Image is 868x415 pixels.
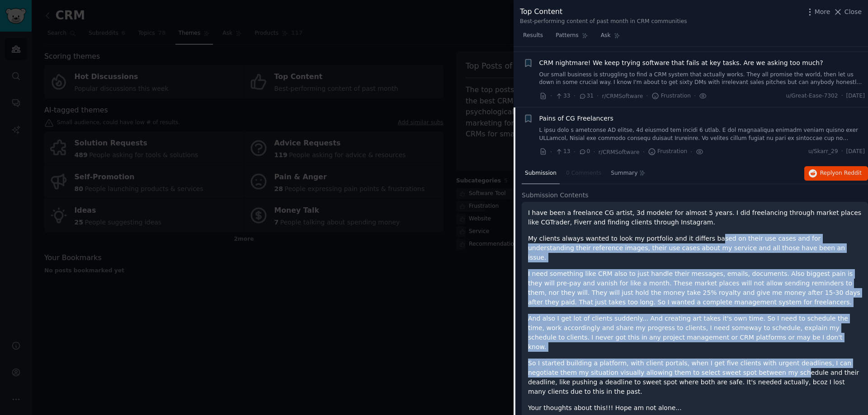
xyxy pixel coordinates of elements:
[835,170,862,176] span: on Reddit
[833,7,862,17] button: Close
[841,92,843,100] span: ·
[599,149,640,155] span: r/CRMSoftware
[694,91,696,101] span: ·
[522,191,589,200] span: Submission Contents
[601,32,611,40] span: Ask
[556,32,578,40] span: Patterns
[539,58,823,68] a: CRM nightmare! We keep trying software that fails at key tasks. Are we asking too much?
[815,7,830,17] span: More
[841,148,843,156] span: ·
[598,28,623,47] a: Ask
[523,32,543,40] span: Results
[808,148,838,156] span: u/Skarr_29
[593,147,595,157] span: ·
[550,91,552,101] span: ·
[539,114,613,123] a: Pains of CG Freelancers
[550,147,552,157] span: ·
[552,28,591,47] a: Patterns
[643,147,645,157] span: ·
[651,92,691,100] span: Frustration
[846,148,865,156] span: [DATE]
[597,91,599,101] span: ·
[539,126,865,142] a: L ipsu dolo s ametconse AD elitse, 4d eiusmod tem incidi 6 utlab. E dol magnaaliqua enimadm venia...
[602,93,643,99] span: r/CRMSoftware
[579,92,594,100] span: 31
[528,403,862,413] p: Your thoughts about this!!! Hope am not alone...
[611,169,637,177] span: Summary
[804,166,868,181] button: Replyon Reddit
[846,92,865,100] span: [DATE]
[786,92,838,100] span: u/Great-Ease-7302
[646,91,648,101] span: ·
[528,269,862,307] p: I need something like CRM also to just handle their messages, emails, documents. Also biggest pai...
[555,148,570,156] span: 13
[574,91,576,101] span: ·
[520,28,546,47] a: Results
[555,92,570,100] span: 33
[520,18,687,26] div: Best-performing content of past month in CRM communities
[574,147,576,157] span: ·
[648,148,687,156] span: Frustration
[820,169,862,177] span: Reply
[525,169,557,177] span: Submission
[520,6,687,18] div: Top Content
[539,71,865,87] a: Our small business is struggling to find a CRM system that actually works. They all promise the w...
[528,314,862,352] p: And also I get lot of clients suddenly... And creating art takes it's own time. So I need to sche...
[690,147,692,157] span: ·
[844,7,862,17] span: Close
[528,359,862,396] p: So I started building a platform, with client portals, when I get five clients with urgent deadli...
[528,234,862,262] p: My clients always wanted to look my portfolio and it differs based on their use cases and for und...
[805,7,830,17] button: More
[528,208,862,227] p: I have been a freelance CG artist, 3d modeler for almost 5 years. I did freelancing through marke...
[579,148,590,156] span: 0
